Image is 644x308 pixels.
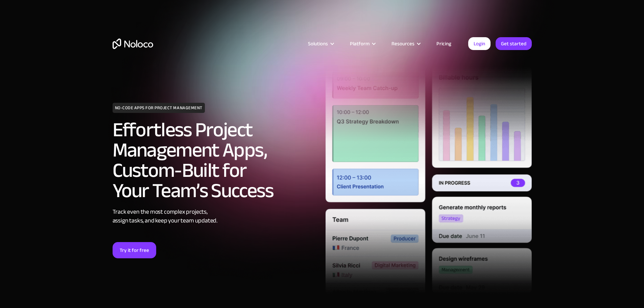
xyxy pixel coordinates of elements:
a: Login [468,37,491,50]
a: Pricing [428,39,460,48]
div: Solutions [300,39,341,48]
div: Platform [350,39,369,48]
h2: Effortless Project Management Apps, Custom-Built for Your Team’s Success [113,120,319,201]
div: Solutions [308,39,328,48]
div: Track even the most complex projects, assign tasks, and keep your team updated. [113,208,319,225]
div: Resources [383,39,428,48]
div: Resources [391,39,414,48]
a: Try it for free [113,242,156,258]
h1: NO-CODE APPS FOR PROJECT MANAGEMENT [113,103,205,113]
a: home [113,39,153,49]
a: Get started [496,37,532,50]
div: Platform [341,39,383,48]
